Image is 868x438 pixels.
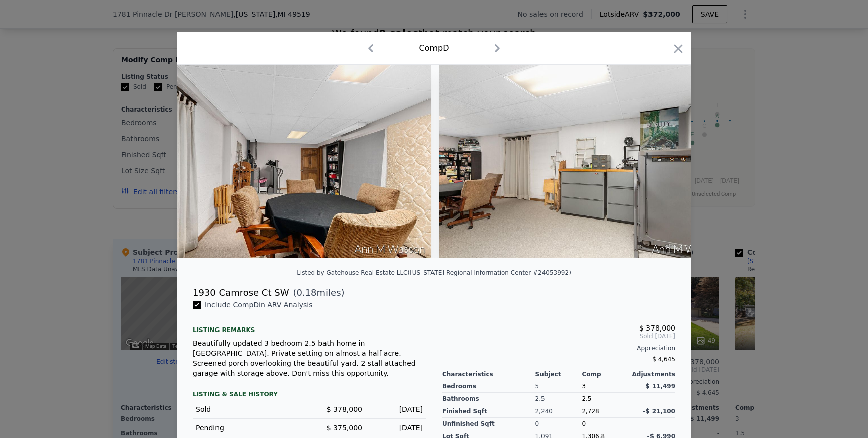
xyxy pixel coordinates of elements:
[442,393,535,405] div: Bathrooms
[645,383,675,390] span: $ 11,499
[442,370,535,378] div: Characteristics
[296,287,316,298] span: 0.18
[142,65,431,258] img: Property Img
[193,390,426,400] div: LISTING & SALE HISTORY
[289,286,344,300] span: ( miles)
[201,301,317,309] span: Include Comp D in ARV Analysis
[297,269,571,276] div: Listed by Gatehouse Real Estate LLC ([US_STATE] Regional Information Center #24053992)
[582,393,628,405] div: 2.5
[652,356,675,363] span: $ 4,645
[639,324,675,332] span: $ 378,000
[442,405,535,418] div: Finished Sqft
[442,332,675,340] span: Sold [DATE]
[535,393,582,405] div: 2.5
[439,65,728,258] img: Property Img
[442,418,535,430] div: Unfinished Sqft
[442,344,675,352] div: Appreciation
[193,338,426,378] div: Beautifully updated 3 bedroom 2.5 bath home in [GEOGRAPHIC_DATA]. Private setting on almost a hal...
[582,370,628,378] div: Comp
[628,370,675,378] div: Adjustments
[535,370,582,378] div: Subject
[370,404,423,414] div: [DATE]
[535,418,582,430] div: 0
[370,423,423,433] div: [DATE]
[193,286,289,300] div: 1930 Camrose Ct SW
[327,405,362,413] span: $ 378,000
[628,393,675,405] div: -
[582,383,586,390] span: 3
[535,405,582,418] div: 2,240
[582,420,586,427] span: 0
[196,423,301,433] div: Pending
[643,408,675,415] span: -$ 21,100
[419,42,449,54] div: Comp D
[196,404,301,414] div: Sold
[193,318,426,334] div: Listing remarks
[535,380,582,393] div: 5
[628,418,675,430] div: -
[442,380,535,393] div: Bedrooms
[327,424,362,432] span: $ 375,000
[582,408,599,415] span: 2,728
